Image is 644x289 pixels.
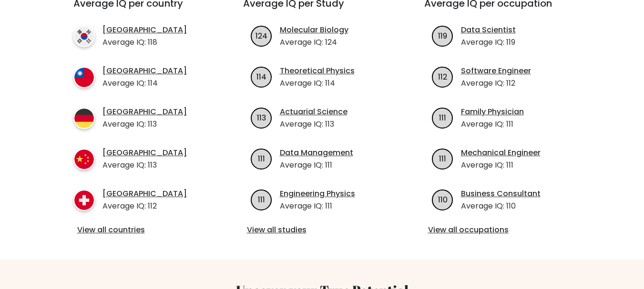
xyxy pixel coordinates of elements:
[102,37,187,48] p: Average IQ: 118
[461,106,524,118] a: Family Physician
[438,194,447,205] text: 110
[461,147,541,159] a: Mechanical Engineer
[280,188,355,199] a: Engineering Physics
[461,119,524,130] p: Average IQ: 111
[73,149,95,170] img: country
[439,112,446,123] text: 111
[102,159,187,171] p: Average IQ: 113
[102,24,187,36] a: [GEOGRAPHIC_DATA]
[461,65,531,77] a: Software Engineer
[280,147,353,159] a: Data Management
[280,159,353,171] p: Average IQ: 111
[280,200,355,212] p: Average IQ: 111
[256,30,267,41] text: 124
[280,78,355,89] p: Average IQ: 114
[438,71,447,82] text: 112
[280,106,348,118] a: Actuarial Science
[280,65,355,77] a: Theoretical Physics
[256,71,266,82] text: 114
[280,119,348,130] p: Average IQ: 113
[280,24,348,36] a: Molecular Biology
[102,65,187,77] a: [GEOGRAPHIC_DATA]
[461,78,531,89] p: Average IQ: 112
[461,159,541,171] p: Average IQ: 111
[102,78,187,89] p: Average IQ: 114
[73,108,95,129] img: country
[280,37,348,48] p: Average IQ: 124
[461,24,516,36] a: Data Scientist
[428,224,579,236] a: View all occupations
[461,200,541,212] p: Average IQ: 110
[73,189,95,211] img: country
[73,67,95,88] img: country
[258,153,265,164] text: 111
[77,224,205,236] a: View all countries
[438,30,447,41] text: 119
[102,188,187,199] a: [GEOGRAPHIC_DATA]
[461,188,541,199] a: Business Consultant
[247,224,398,236] a: View all studies
[258,194,265,205] text: 111
[102,119,187,130] p: Average IQ: 113
[257,112,266,123] text: 113
[439,153,446,164] text: 111
[461,37,516,48] p: Average IQ: 119
[102,147,187,159] a: [GEOGRAPHIC_DATA]
[102,200,187,212] p: Average IQ: 112
[102,106,187,118] a: [GEOGRAPHIC_DATA]
[73,26,95,47] img: country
